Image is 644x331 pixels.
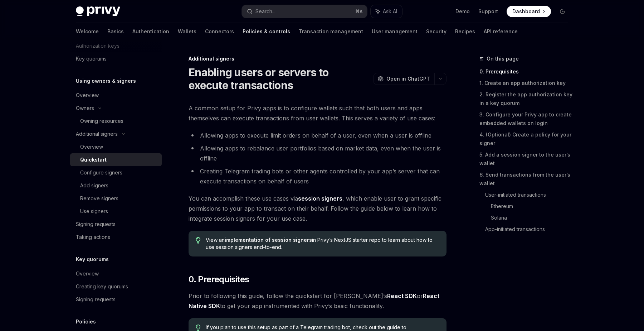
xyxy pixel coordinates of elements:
div: Overview [76,269,99,278]
a: Support [478,8,498,15]
li: Allowing apps to rebalance user portfolios based on market data, even when the user is offline [189,143,447,163]
div: Overview [80,143,103,151]
a: Solana [491,212,574,224]
a: App-initiated transactions [485,224,574,235]
div: Taking actions [76,233,110,241]
a: Connectors [205,23,234,40]
div: Overview [76,91,99,100]
div: Creating key quorums [76,282,128,291]
a: Configure signers [70,166,162,179]
a: 2. Register the app authorization key in a key quorum [479,89,574,109]
a: Signing requests [70,218,162,231]
a: 5. Add a session signer to the user’s wallet [479,149,574,169]
a: User-initiated transactions [485,189,574,201]
a: 6. Send transactions from the user’s wallet [479,169,574,189]
span: Prior to following this guide, follow the quickstart for [PERSON_NAME]’s or to get your app instr... [189,291,447,311]
a: Security [426,23,447,40]
span: You can accomplish these use cases via , which enable user to grant specific permissions to your ... [189,193,447,224]
span: ⌘ K [355,9,363,14]
a: Signing requests [70,293,162,306]
div: Additional signers [189,55,447,62]
a: Key quorums [70,52,162,65]
a: Dashboard [507,6,551,17]
a: Wallets [178,23,196,40]
a: 0. Prerequisites [479,66,574,77]
a: React SDK [387,292,417,300]
h5: Key quorums [76,255,109,264]
li: Creating Telegram trading bots or other agents controlled by your app’s server that can execute t... [189,166,447,186]
button: Search...⌘K [242,5,367,18]
a: Remove signers [70,192,162,205]
a: implementation of session signers [225,237,312,243]
button: Open in ChatGPT [373,73,434,85]
a: Authentication [132,23,169,40]
img: dark logo [76,6,120,16]
button: Ask AI [371,5,402,18]
a: Overview [70,89,162,102]
h5: Using owners & signers [76,77,136,85]
a: Overview [70,267,162,280]
a: API reference [484,23,518,40]
span: View an in Privy’s NextJS starter repo to learn about how to use session signers end-to-end. [206,236,439,251]
a: Ethereum [491,201,574,212]
a: Owning resources [70,115,162,128]
div: Search... [255,7,275,16]
div: Add signers [80,181,108,190]
div: Use signers [80,207,108,216]
svg: Tip [196,325,201,331]
a: Use signers [70,205,162,218]
a: Overview [70,140,162,153]
a: Welcome [76,23,99,40]
span: A common setup for Privy apps is to configure wallets such that both users and apps themselves ca... [189,103,447,123]
a: User management [372,23,418,40]
a: Add signers [70,179,162,192]
div: Remove signers [80,194,118,203]
h5: Policies [76,317,96,326]
li: Allowing apps to execute limit orders on behalf of a user, even when a user is offline [189,130,447,140]
a: Recipes [455,23,475,40]
div: Configure signers [80,168,122,177]
a: Transaction management [299,23,363,40]
a: Creating key quorums [70,280,162,293]
a: session signers [298,195,342,202]
a: Taking actions [70,231,162,244]
a: Demo [455,8,470,15]
div: Owners [76,104,94,112]
div: Owning resources [80,117,123,125]
div: Additional signers [76,130,118,138]
span: Dashboard [512,8,540,15]
a: Policies & controls [243,23,290,40]
a: Basics [107,23,124,40]
div: Quickstart [80,155,107,164]
a: 3. Configure your Privy app to create embedded wallets on login [479,109,574,129]
div: Signing requests [76,220,116,229]
a: 1. Create an app authorization key [479,77,574,89]
span: Ask AI [383,8,397,15]
svg: Tip [196,237,201,244]
div: Key quorums [76,54,107,63]
a: 4. (Optional) Create a policy for your signer [479,129,574,149]
a: Quickstart [70,153,162,166]
span: 0. Prerequisites [189,274,249,285]
button: Toggle dark mode [557,6,568,17]
span: Open in ChatGPT [386,75,430,82]
span: On this page [487,54,519,63]
div: Signing requests [76,295,116,304]
h1: Enabling users or servers to execute transactions [189,66,370,92]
